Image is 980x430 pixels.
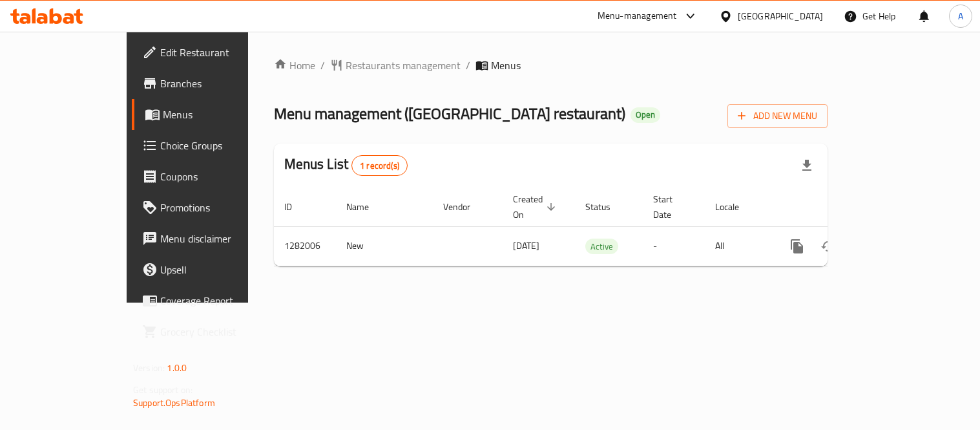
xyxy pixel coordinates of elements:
[163,107,280,122] span: Menus
[132,37,290,68] a: Edit Restaurant
[132,68,290,99] a: Branches
[352,160,407,172] span: 1 record(s)
[346,199,386,215] span: Name
[167,360,187,376] span: 1.0.0
[336,226,433,266] td: New
[132,192,290,223] a: Promotions
[513,191,559,222] span: Created On
[791,150,822,181] div: Export file
[160,138,280,153] span: Choice Groups
[132,285,290,316] a: Coverage Report
[160,169,280,184] span: Coupons
[132,161,290,192] a: Coupons
[643,226,705,266] td: -
[738,9,823,23] div: [GEOGRAPHIC_DATA]
[585,199,627,215] span: Status
[813,231,844,262] button: Change Status
[705,226,771,266] td: All
[653,191,689,222] span: Start Date
[160,324,280,339] span: Grocery Checklist
[132,254,290,285] a: Upsell
[133,360,165,376] span: Version:
[133,394,215,411] a: Support.OpsPlatform
[585,239,618,254] span: Active
[274,226,336,266] td: 1282006
[132,223,290,254] a: Menu disclaimer
[738,108,817,124] span: Add New Menu
[443,199,487,215] span: Vendor
[330,58,461,73] a: Restaurants management
[160,45,280,60] span: Edit Restaurant
[160,200,280,215] span: Promotions
[631,109,660,120] span: Open
[274,58,315,73] a: Home
[346,58,461,73] span: Restaurants management
[132,316,290,347] a: Grocery Checklist
[160,76,280,91] span: Branches
[132,130,290,161] a: Choice Groups
[351,155,408,176] div: Total records count
[598,8,677,24] div: Menu-management
[320,58,325,73] li: /
[160,231,280,246] span: Menu disclaimer
[274,188,916,266] table: enhanced table
[782,231,813,262] button: more
[284,199,309,215] span: ID
[466,58,470,73] li: /
[771,188,916,227] th: Actions
[715,199,756,215] span: Locale
[274,99,625,128] span: Menu management ( [GEOGRAPHIC_DATA] restaurant )
[958,9,963,23] span: A
[133,382,193,398] span: Get support on:
[274,58,828,73] nav: breadcrumb
[160,262,280,277] span: Upsell
[160,293,280,308] span: Coverage Report
[631,107,660,123] div: Open
[132,99,290,130] a: Menus
[491,58,521,73] span: Menus
[284,155,408,176] h2: Menus List
[513,237,539,254] span: [DATE]
[727,104,828,128] button: Add New Menu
